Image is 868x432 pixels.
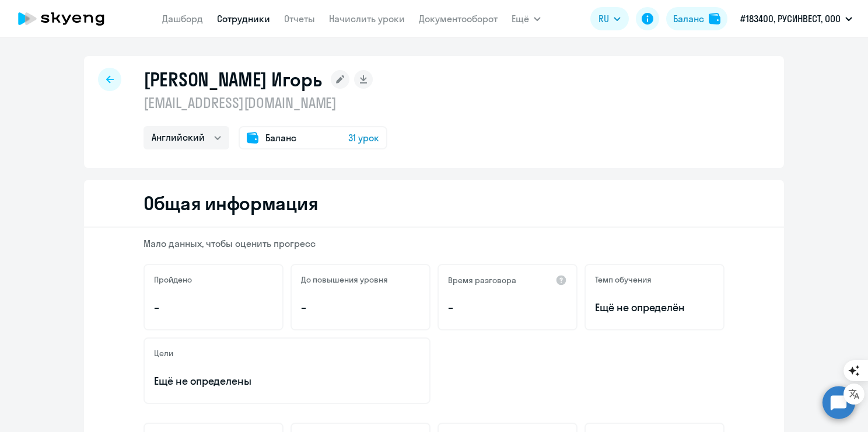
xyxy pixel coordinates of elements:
[734,5,858,33] button: #183400, РУСИНВЕСТ, ООО
[154,274,192,285] h5: Пройдено
[512,12,529,26] span: Ещё
[143,93,387,112] p: [EMAIL_ADDRESS][DOMAIN_NAME]
[512,7,541,30] button: Ещё
[419,13,498,25] a: Документооборот
[143,68,321,91] h1: [PERSON_NAME] Игорь
[448,275,516,285] h5: Время разговора
[740,12,841,26] p: #183400, РУСИНВЕСТ, ООО
[673,12,704,26] div: Баланс
[666,7,727,30] button: Балансbalance
[301,274,388,285] h5: До повышения уровня
[595,274,652,285] h5: Темп обучения
[154,374,420,389] p: Ещё не определены
[143,237,724,250] p: Мало данных, чтобы оценить прогресс
[284,13,315,25] a: Отчеты
[590,7,629,30] button: RU
[301,300,420,315] p: –
[154,348,173,358] h5: Цели
[154,300,273,315] p: –
[143,191,318,215] h2: Общая информация
[595,300,714,315] span: Ещё не определён
[709,13,720,25] img: balance
[598,12,609,26] span: RU
[217,13,270,25] a: Сотрудники
[448,300,567,315] p: –
[162,13,203,25] a: Дашборд
[329,13,405,25] a: Начислить уроки
[265,131,296,145] span: Баланс
[348,131,379,145] span: 31 урок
